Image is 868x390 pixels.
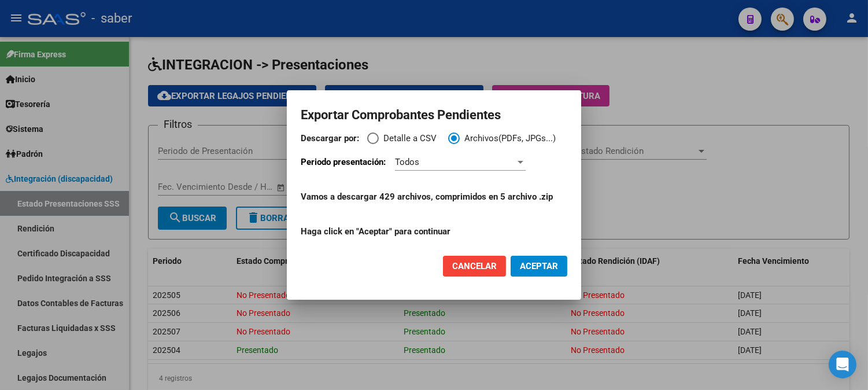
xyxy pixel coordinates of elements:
span: ACEPTAR [520,261,558,271]
button: ACEPTAR [511,256,567,277]
p: Vamos a descargar 429 archivos, comprimidos en 5 archivo .zip [301,190,567,204]
span: Detalle a CSV [379,132,437,145]
strong: Descargar por: [301,133,359,144]
div: Open Intercom Messenger [829,351,856,378]
span: Archivos(PDFs, JPGs...) [460,132,556,145]
span: Cancelar [452,261,497,271]
button: Cancelar [443,256,506,277]
p: Haga click en "Aceptar" para continuar [301,190,567,238]
h2: Exportar Comprobantes Pendientes [301,104,567,126]
span: Todos [395,157,419,167]
span: Periodo presentación: [301,157,386,167]
mat-radio-group: Descargar por: [301,132,567,151]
